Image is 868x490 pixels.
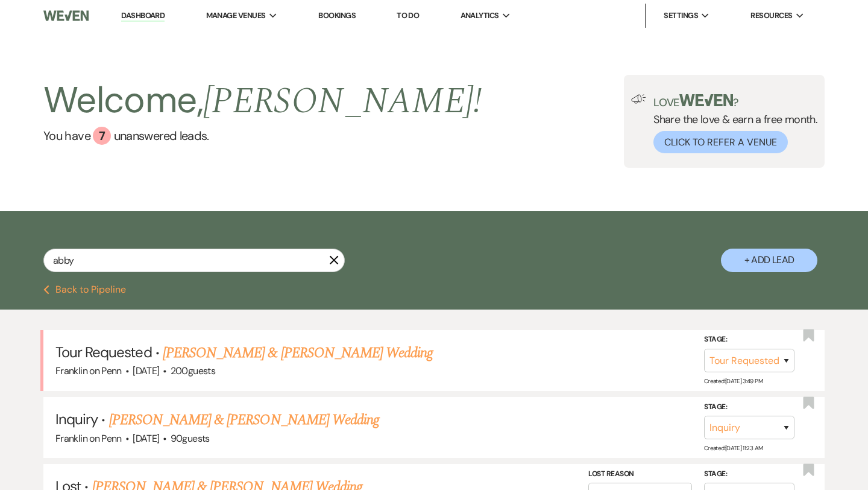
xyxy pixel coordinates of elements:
div: Share the love & earn a free month. [646,94,817,153]
span: Franklin on Penn [55,432,122,445]
span: Manage Venues [206,10,266,22]
p: Love ? [653,94,817,108]
button: Click to Refer a Venue [653,131,788,153]
a: Dashboard [121,10,165,22]
span: 90 guests [171,432,210,445]
button: + Add Lead [721,249,817,272]
span: Inquiry [55,410,98,428]
button: Back to Pipeline [43,285,126,294]
span: Resources [750,10,792,22]
span: Analytics [461,10,499,22]
a: To Do [397,10,419,21]
label: Stage: [704,401,794,414]
span: [PERSON_NAME] ! [203,74,482,129]
span: Settings [664,10,698,22]
span: [DATE] [133,364,159,377]
input: Search by name, event date, email address or phone number [43,249,345,272]
span: Created: [DATE] 3:49 PM [704,377,763,385]
h2: Welcome, [43,75,482,127]
label: Stage: [704,468,794,481]
span: Created: [DATE] 11:23 AM [704,444,763,452]
span: [DATE] [133,432,159,445]
img: Weven Logo [43,3,89,28]
a: [PERSON_NAME] & [PERSON_NAME] Wedding [109,409,379,431]
a: [PERSON_NAME] & [PERSON_NAME] Wedding [163,342,433,364]
a: You have 7 unanswered leads. [43,127,482,145]
a: Bookings [318,10,356,21]
label: Lost Reason [588,468,692,481]
span: Franklin on Penn [55,364,122,377]
span: 200 guests [171,364,215,377]
span: Tour Requested [55,343,152,361]
img: loud-speaker-illustration.svg [631,94,646,104]
div: 7 [93,127,111,145]
img: weven-logo-green.svg [679,94,733,106]
label: Stage: [704,333,794,346]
